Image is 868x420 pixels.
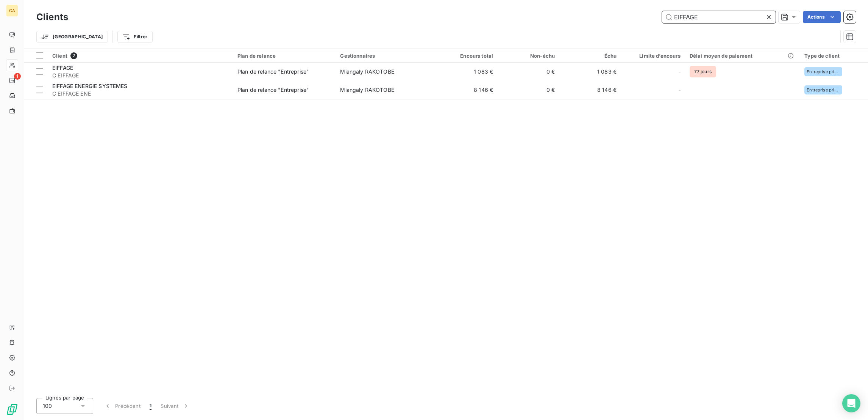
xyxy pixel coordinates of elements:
[237,86,309,94] div: Plan de relance "Entreprise"
[842,394,860,412] div: Open Intercom Messenger
[502,53,555,59] div: Non-échu
[70,52,77,59] span: 2
[804,53,863,59] div: Type de client
[436,63,498,81] td: 1 083 €
[36,31,108,43] button: [GEOGRAPHIC_DATA]
[559,81,621,99] td: 8 146 €
[145,398,156,414] button: 1
[559,63,621,81] td: 1 083 €
[52,64,73,71] span: EIFFAGE
[36,10,68,24] h3: Clients
[807,69,840,74] span: Entreprise privée
[662,11,776,23] input: Rechercher
[440,53,493,59] div: Encours total
[43,402,52,410] span: 100
[117,31,152,43] button: Filtrer
[150,402,151,410] span: 1
[52,53,67,59] span: Client
[436,81,498,99] td: 8 146 €
[678,68,681,76] span: -
[237,68,309,76] div: Plan de relance "Entreprise"
[340,68,394,75] span: Miangaly RAKOTOBE
[678,86,681,94] span: -
[52,90,228,98] span: C EIFFAGE ENE
[6,5,18,17] div: CA
[52,72,228,79] span: C EIFFAGE
[807,88,840,92] span: Entreprise privée
[6,403,18,415] img: Logo LeanPay
[340,53,431,59] div: Gestionnaires
[803,11,841,23] button: Actions
[690,66,716,77] span: 77 jours
[52,83,128,89] span: EIFFAGE ENERGIE SYSTEMES
[99,398,145,414] button: Précédent
[237,53,331,59] div: Plan de relance
[498,63,559,81] td: 0 €
[564,53,617,59] div: Échu
[626,53,681,59] div: Limite d’encours
[14,73,21,80] span: 1
[498,81,559,99] td: 0 €
[690,53,796,59] div: Délai moyen de paiement
[156,398,194,414] button: Suivant
[340,87,394,93] span: Miangaly RAKOTOBE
